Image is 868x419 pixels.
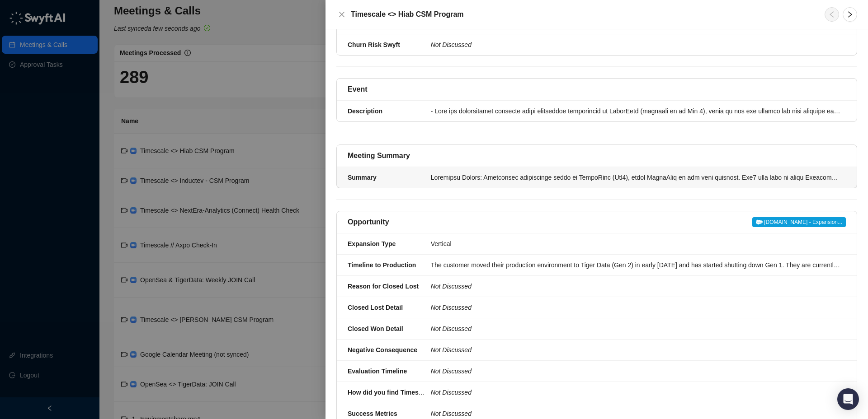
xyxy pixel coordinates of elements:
i: Not Discussed [431,325,472,332]
strong: Timeline to Production [348,261,416,269]
h5: Opportunity [348,217,389,228]
h5: Meeting Summary [348,150,410,161]
span: [DOMAIN_NAME] - Expansion... [752,217,846,227]
div: Loremipsu Dolors: Ametconsec adipiscinge seddo ei TempoRinc (Utl4), etdol MagnaAliq en adm veni q... [431,172,840,182]
i: Not Discussed [431,304,472,311]
div: The customer moved their production environment to Tiger Data (Gen 2) in early [DATE] and has sta... [431,260,840,270]
span: close [338,11,345,18]
strong: Description [348,107,382,115]
strong: Closed Won Detail [348,325,403,332]
button: Close [336,9,347,20]
strong: Negative Consequence [348,346,417,354]
h5: Event [348,84,368,95]
strong: Churn Risk Swyft [348,41,400,48]
strong: Reason for Closed Lost [348,283,419,290]
strong: Summary [348,174,377,181]
h5: Timescale <> Hiab CSM Program [351,9,814,20]
i: Not Discussed [431,389,472,396]
strong: Expansion Type [348,240,396,247]
strong: Evaluation Timeline [348,368,407,375]
i: Not Discussed [431,410,472,417]
div: Vertical [431,239,840,249]
i: Not Discussed [431,346,472,354]
strong: How did you find Timescale? [348,389,435,396]
div: - Lore ips dolorsitamet consecte adipi elitseddoe temporincid ut LaborEetd (magnaali en ad Min 4)... [431,106,840,116]
div: Open Intercom Messenger [837,388,859,410]
i: Not Discussed [431,283,472,290]
strong: Closed Lost Detail [348,304,403,311]
span: right [846,11,854,18]
a: [DOMAIN_NAME] - Expansion... [752,217,846,228]
strong: Success Metrics [348,410,397,417]
i: Not Discussed [431,41,472,48]
i: Not Discussed [431,368,472,375]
